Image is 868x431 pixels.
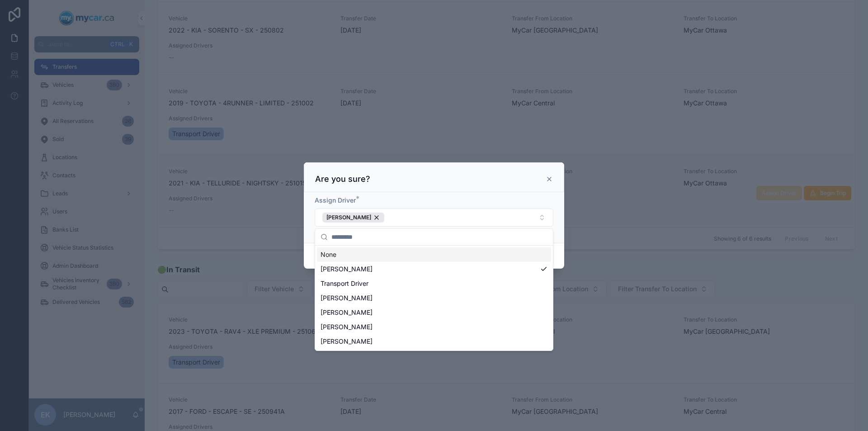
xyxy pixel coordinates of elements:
[321,279,368,288] span: Transport Driver
[315,208,553,227] button: Select Button
[321,265,373,274] span: [PERSON_NAME]
[315,246,553,350] div: Suggestions
[321,322,373,332] span: [PERSON_NAME]
[321,294,373,303] span: [PERSON_NAME]
[326,214,371,221] span: [PERSON_NAME]
[315,196,356,204] span: Assign Driver
[315,174,370,185] h3: Are you sure?
[321,308,373,317] span: [PERSON_NAME]
[322,213,384,223] button: Unselect 94
[321,337,373,346] span: [PERSON_NAME]
[317,247,551,262] div: None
